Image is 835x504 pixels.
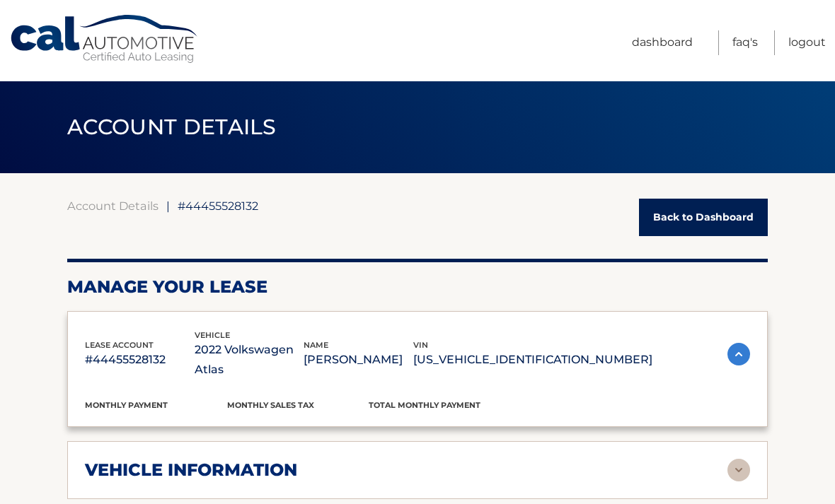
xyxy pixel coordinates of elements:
span: name [304,340,328,350]
span: Monthly Payment [85,400,168,410]
span: | [166,199,170,213]
h2: vehicle information [85,459,297,481]
a: Account Details [67,199,159,213]
span: Total Monthly Payment [369,400,480,410]
p: [PERSON_NAME] [304,350,413,370]
span: vehicle [195,330,230,340]
p: #44455528132 [85,350,195,370]
span: Monthly sales Tax [227,400,314,410]
img: accordion-rest.svg [727,459,750,481]
span: ACCOUNT DETAILS [67,114,277,140]
p: [US_VEHICLE_IDENTIFICATION_NUMBER] [413,350,652,370]
span: lease account [85,340,154,350]
a: Dashboard [632,30,693,55]
h2: Manage Your Lease [67,276,768,298]
img: accordion-active.svg [727,343,750,365]
a: Back to Dashboard [639,199,768,236]
a: Logout [788,30,826,55]
a: Cal Automotive [9,14,200,64]
p: 2022 Volkswagen Atlas [195,340,304,380]
span: vin [413,340,428,350]
span: #44455528132 [178,199,258,213]
a: FAQ's [732,30,758,55]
